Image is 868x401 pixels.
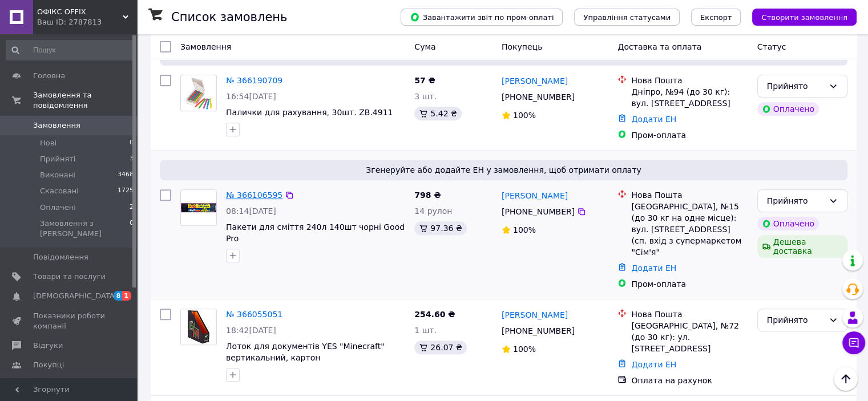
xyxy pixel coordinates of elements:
[414,76,435,85] span: 57 ₴
[118,170,134,180] span: 3468
[767,195,824,207] div: Прийнято
[180,309,217,345] a: Фото товару
[691,9,741,26] button: Експорт
[183,75,214,111] img: Фото товару
[164,164,843,176] span: Згенеруйте або додайте ЕН у замовлення, щоб отримати оплату
[33,71,65,81] span: Головна
[33,360,64,370] span: Покупці
[752,9,857,26] button: Створити замовлення
[33,120,80,131] span: Замовлення
[40,202,76,213] span: Оплачені
[33,341,63,351] span: Відгуки
[414,310,455,319] span: 254.60 ₴
[33,252,88,262] span: Повідомлення
[226,76,282,85] a: № 366190709
[757,235,847,258] div: Дешева доставка
[499,323,577,339] div: [PHONE_NUMBER]
[226,92,276,101] span: 16:54[DATE]
[499,89,577,105] div: [PHONE_NUMBER]
[631,189,748,201] div: Нова Пошта
[631,278,748,290] div: Пром-оплата
[502,190,568,201] a: [PERSON_NAME]
[617,42,701,51] span: Доставка та оплата
[631,115,676,124] a: Додати ЕН
[631,375,748,386] div: Оплата на рахунок
[502,42,542,51] span: Покупець
[631,129,748,141] div: Пром-оплата
[171,10,287,24] h1: Список замовлень
[513,225,536,234] span: 100%
[130,154,134,164] span: 3
[631,309,748,320] div: Нова Пошта
[114,291,123,301] span: 8
[631,264,676,273] a: Додати ЕН
[631,360,676,369] a: Додати ЕН
[40,154,75,164] span: Прийняті
[180,75,217,111] a: Фото товару
[33,291,118,301] span: [DEMOGRAPHIC_DATA]
[631,86,748,109] div: Дніпро, №94 (до 30 кг): вул. [STREET_ADDRESS]
[414,206,452,216] span: 14 рулон
[130,202,134,213] span: 2
[513,345,536,354] span: 100%
[767,314,824,326] div: Прийнято
[574,9,680,26] button: Управління статусами
[33,311,106,331] span: Показники роботи компанії
[181,203,216,213] img: Фото товару
[226,222,405,243] a: Пакети для сміття 240л 140шт чорні Good Pro
[502,309,568,321] a: [PERSON_NAME]
[410,12,554,22] span: Завантажити звіт по пром-оплаті
[40,138,56,148] span: Нові
[226,191,282,200] a: № 366106595
[741,12,857,21] a: Створити замовлення
[40,170,75,180] span: Виконані
[757,102,819,116] div: Оплачено
[130,218,134,239] span: 0
[631,201,748,258] div: [GEOGRAPHIC_DATA], №15 (до 30 кг на одне місце): вул. [STREET_ADDRESS] (сп. вхід з супермаркетом ...
[401,9,563,26] button: Завантажити звіт по пром-оплаті
[33,272,106,282] span: Товари та послуги
[499,204,577,220] div: [PHONE_NUMBER]
[122,291,131,301] span: 1
[37,17,137,27] div: Ваш ID: 2787813
[414,92,437,101] span: 3 шт.
[414,191,441,200] span: 798 ₴
[700,13,732,22] span: Експорт
[37,7,123,17] span: ОФІКС OFFIX
[414,341,466,354] div: 26.07 ₴
[180,42,231,51] span: Замовлення
[226,206,276,216] span: 08:14[DATE]
[631,320,748,354] div: [GEOGRAPHIC_DATA], №72 (до 30 кг): ул. [STREET_ADDRESS]
[414,107,461,120] div: 5.42 ₴
[226,342,385,362] a: Лоток для документів YES "Minecraft" вертикальний, картон
[834,367,858,391] button: Наверх
[6,40,135,60] input: Пошук
[226,326,276,335] span: 18:42[DATE]
[414,326,437,335] span: 1 шт.
[414,221,466,235] div: 97.36 ₴
[583,13,671,22] span: Управління статусами
[33,90,137,111] span: Замовлення та повідомлення
[180,189,217,226] a: Фото товару
[761,13,847,22] span: Створити замовлення
[226,310,282,319] a: № 366055051
[40,186,79,196] span: Скасовані
[842,331,865,354] button: Чат з покупцем
[226,108,393,117] a: Палички для рахування, 30шт. ZB.4911
[757,42,786,51] span: Статус
[502,75,568,87] a: [PERSON_NAME]
[757,217,819,230] div: Оплачено
[118,186,134,196] span: 1725
[130,138,134,148] span: 0
[414,42,435,51] span: Cума
[513,111,536,120] span: 100%
[631,75,748,86] div: Нова Пошта
[40,218,130,239] span: Замовлення з [PERSON_NAME]
[767,80,824,92] div: Прийнято
[181,309,216,345] img: Фото товару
